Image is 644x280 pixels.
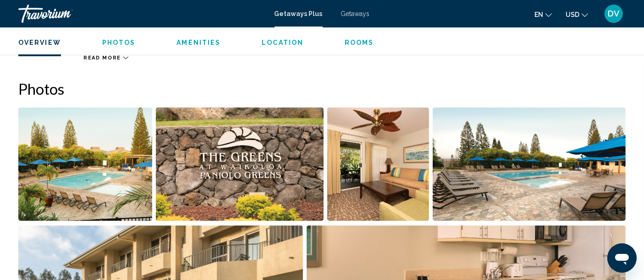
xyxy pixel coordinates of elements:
span: Location [262,39,303,46]
button: Open full-screen image slider [433,107,626,221]
span: USD [566,11,579,18]
button: Open full-screen image slider [327,107,429,221]
button: Change language [534,8,552,21]
button: Open full-screen image slider [18,107,152,221]
button: Photos [102,38,136,47]
h2: Photos [18,80,626,98]
button: Open full-screen image slider [156,107,324,221]
button: Rooms [345,38,374,47]
span: Photos [102,39,136,46]
span: DV [608,9,620,18]
button: Amenities [176,38,220,47]
span: en [534,11,543,18]
a: Travorium [18,5,265,23]
button: Read more [83,54,128,61]
span: Read more [83,55,121,61]
iframe: Button to launch messaging window [607,243,637,273]
button: Overview [18,38,61,47]
button: Location [262,38,303,47]
button: Change currency [566,8,588,21]
a: Getaways Plus [275,10,323,17]
span: Amenities [176,39,220,46]
span: Rooms [345,39,374,46]
button: User Menu [602,4,626,23]
span: Overview [18,39,61,46]
a: Getaways [341,10,370,17]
